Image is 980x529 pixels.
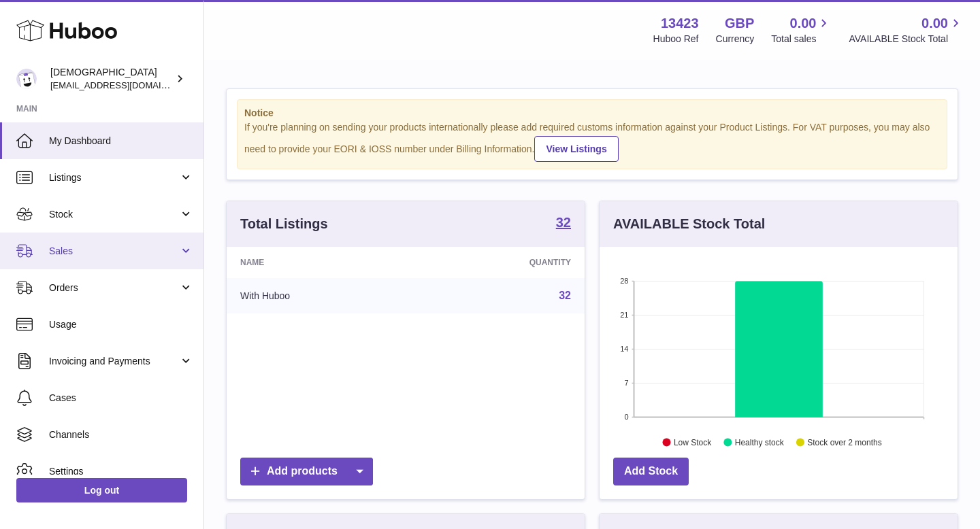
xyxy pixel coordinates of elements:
span: [EMAIL_ADDRESS][DOMAIN_NAME] [50,80,200,90]
a: Add Stock [613,458,689,485]
text: Low Stock [674,437,712,447]
span: 0.00 [790,14,817,33]
text: Healthy stock [735,437,785,447]
th: Name [227,247,415,278]
span: Orders [49,281,179,294]
a: 0.00 Total sales [771,14,832,46]
div: [DEMOGRAPHIC_DATA] [50,66,173,92]
span: Listings [49,171,179,184]
span: My Dashboard [49,135,193,148]
div: Currency [716,33,755,46]
span: Usage [49,318,193,331]
a: 32 [556,216,571,232]
h3: Total Listings [240,215,328,233]
div: Huboo Ref [653,33,699,46]
span: Invoicing and Payments [49,355,179,368]
span: AVAILABLE Stock Total [849,33,964,46]
text: 14 [620,345,628,353]
img: olgazyuz@outlook.com [16,69,37,89]
text: 7 [624,379,628,387]
text: 21 [620,311,628,319]
h3: AVAILABLE Stock Total [613,215,765,233]
span: 0.00 [921,14,948,33]
strong: 13423 [661,14,699,33]
a: Add products [240,458,373,485]
a: Log out [16,478,187,502]
span: Settings [49,465,193,478]
a: 32 [559,290,571,301]
th: Quantity [415,247,585,278]
div: If you're planning on sending your products internationally please add required customs informati... [244,121,940,162]
span: Sales [49,245,179,258]
span: Channels [49,428,193,441]
strong: Notice [244,107,940,120]
strong: GBP [725,14,754,33]
text: 28 [620,277,628,285]
span: Total sales [771,33,832,46]
a: 0.00 AVAILABLE Stock Total [849,14,964,46]
span: Stock [49,208,179,221]
text: 0 [624,413,628,421]
span: Cases [49,392,193,405]
a: View Listings [534,136,618,162]
text: Stock over 2 months [807,437,881,447]
td: With Huboo [227,278,415,313]
strong: 32 [556,216,571,229]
